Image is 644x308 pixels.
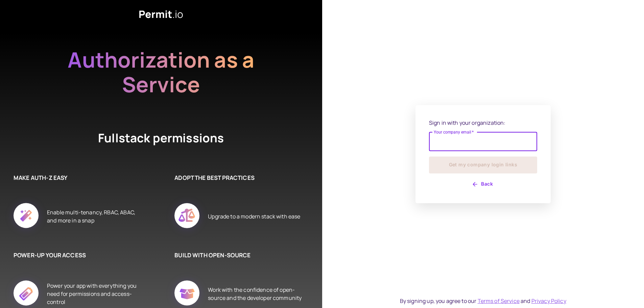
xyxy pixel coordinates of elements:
p: Sign in with your organization: [429,119,537,127]
button: Get my company login links [429,157,537,173]
button: Back [429,179,537,190]
div: By signing up, you agree to our and [400,297,566,305]
h6: BUILD WITH OPEN-SOURCE [174,251,302,260]
div: Upgrade to a modern stack with ease [208,195,300,237]
a: Terms of Service [478,297,520,305]
h6: ADOPT THE BEST PRACTICES [174,173,302,182]
label: Your company email [434,129,474,135]
h4: Fullstack permissions [73,130,249,146]
a: Privacy Policy [531,297,566,305]
h6: POWER-UP YOUR ACCESS [14,251,141,260]
h6: MAKE AUTH-Z EASY [14,173,141,182]
div: Enable multi-tenancy, RBAC, ABAC, and more in a snap [47,195,141,237]
h2: Authorization as a Service [46,47,276,97]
